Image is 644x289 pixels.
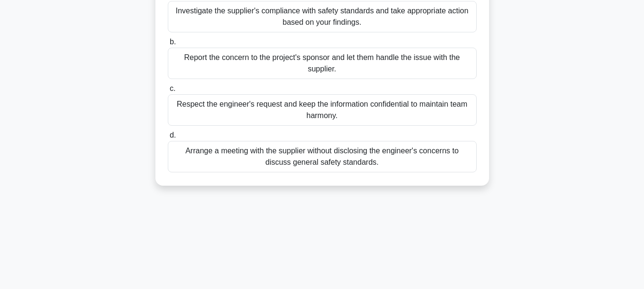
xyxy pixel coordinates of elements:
[168,48,477,79] div: Report the concern to the project's sponsor and let them handle the issue with the supplier.
[168,1,477,32] div: Investigate the supplier's compliance with safety standards and take appropriate action based on ...
[170,84,175,92] span: c.
[170,38,176,46] span: b.
[170,131,176,139] span: d.
[168,141,477,172] div: Arrange a meeting with the supplier without disclosing the engineer's concerns to discuss general...
[168,94,477,126] div: Respect the engineer's request and keep the information confidential to maintain team harmony.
